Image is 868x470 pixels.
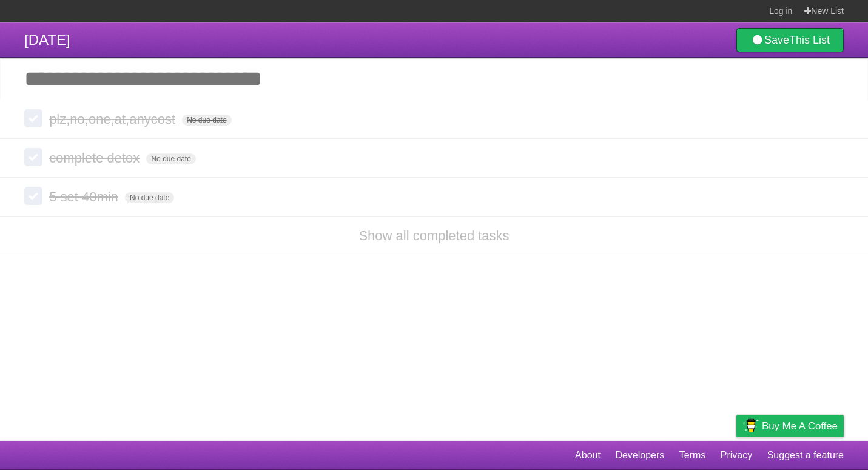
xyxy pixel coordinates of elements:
label: Done [24,187,42,205]
a: Show all completed tasks [358,228,509,243]
span: No due date [146,153,195,164]
label: Done [24,109,42,127]
a: Suggest a feature [767,444,844,467]
label: Done [24,148,42,166]
span: No due date [182,115,231,126]
a: Buy me a coffee [736,415,844,437]
span: 5 set 40min [49,189,121,204]
span: [DATE] [24,32,70,48]
b: This List [789,34,830,46]
a: Privacy [721,444,752,467]
a: Developers [615,444,664,467]
span: complete detox [49,150,143,166]
a: Terms [679,444,706,467]
span: No due date [125,192,174,203]
span: plz,no,one,at,anycost [49,112,178,127]
span: Buy me a coffee [762,415,838,437]
a: About [575,444,601,467]
a: SaveThis List [736,28,844,52]
img: Buy me a coffee [742,415,759,436]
